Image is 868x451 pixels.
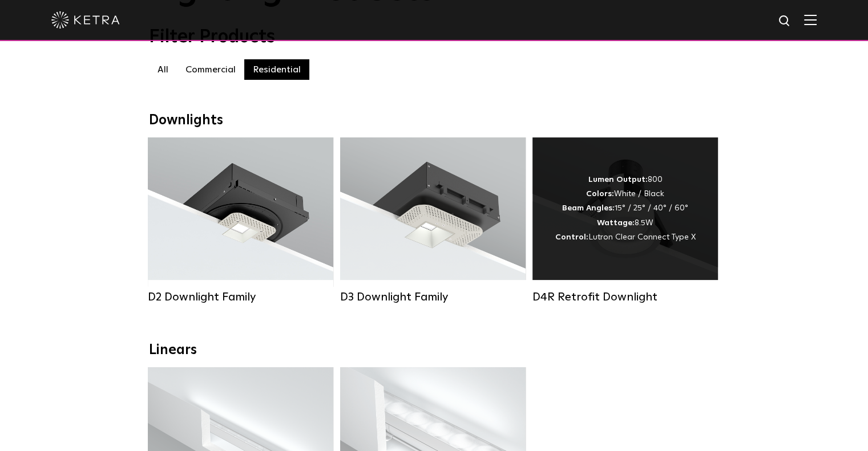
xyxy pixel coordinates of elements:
[588,176,648,184] strong: Lumen Output:
[586,190,614,198] strong: Colors:
[562,204,615,212] strong: Beam Angles:
[555,233,588,241] strong: Control:
[588,233,696,241] span: Lutron Clear Connect Type X
[177,59,244,80] label: Commercial
[340,290,526,304] div: D3 Downlight Family
[532,290,718,304] div: D4R Retrofit Downlight
[148,290,333,304] div: D2 Downlight Family
[597,219,635,227] strong: Wattage:
[804,14,817,25] img: Hamburger%20Nav.svg
[532,137,718,304] a: D4R Retrofit Downlight Lumen Output:800Colors:White / BlackBeam Angles:15° / 25° / 40° / 60°Watta...
[244,59,309,80] label: Residential
[51,11,120,29] img: ketra-logo-2019-white
[149,342,720,359] div: Linears
[778,14,792,29] img: search icon
[340,137,526,304] a: D3 Downlight Family Lumen Output:700 / 900 / 1100Colors:White / Black / Silver / Bronze / Paintab...
[149,59,177,80] label: All
[555,173,696,245] div: 800 White / Black 15° / 25° / 40° / 60° 8.5W
[148,137,333,304] a: D2 Downlight Family Lumen Output:1200Colors:White / Black / Gloss Black / Silver / Bronze / Silve...
[149,112,720,129] div: Downlights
